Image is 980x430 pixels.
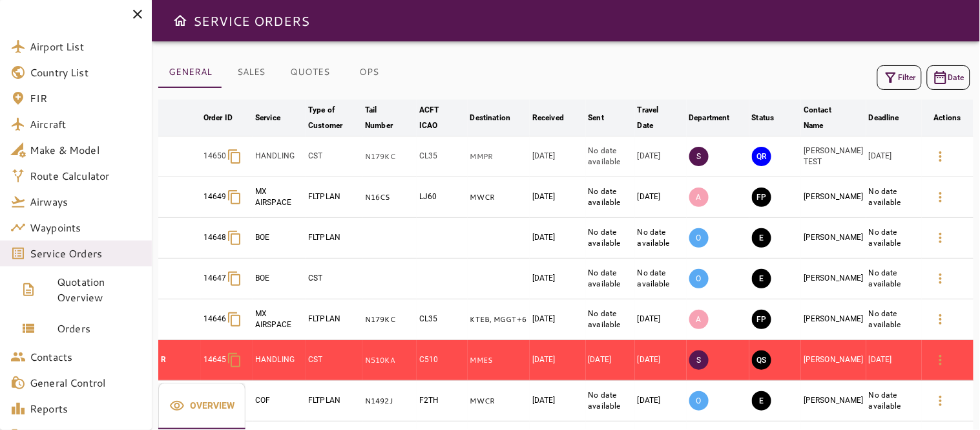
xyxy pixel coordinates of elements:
[57,274,141,305] span: Quotation Overview
[365,102,397,133] div: Tail Number
[586,299,635,340] td: No date available
[470,314,527,325] p: KTEB, MGGT, KTEB, MGGT, KTEB, MGGT, KTEB, MGGT
[203,110,249,125] span: Order ID
[365,355,414,366] p: N510KA
[638,102,667,133] div: Travel Date
[30,116,141,132] span: Aircraft
[586,218,635,259] td: No date available
[255,110,297,125] span: Service
[203,232,227,243] p: 14648
[203,151,227,162] p: 14650
[866,136,922,177] td: [DATE]
[925,304,956,335] button: Details
[752,350,771,370] button: QUOTE SENT
[253,340,306,381] td: HANDLING
[877,65,922,90] button: Filter
[689,269,709,288] p: O
[752,228,771,248] button: EXECUTION
[470,110,510,125] div: Destination
[586,136,635,177] td: No date available
[635,340,687,381] td: [DATE]
[203,273,227,284] p: 14647
[340,57,399,88] button: OPS
[470,396,527,407] p: MWCR
[925,141,956,172] button: Details
[193,10,310,31] h6: SERVICE ORDERS
[752,110,791,125] span: Status
[689,350,709,370] p: S
[417,381,468,422] td: F2TH
[158,383,245,429] div: basic tabs example
[689,188,709,207] p: A
[365,192,414,203] p: N16CS
[158,57,222,88] button: GENERAL
[635,136,687,177] td: [DATE]
[253,218,306,259] td: BOE
[470,151,527,162] p: MMPR
[203,314,227,325] p: 14646
[30,220,141,235] span: Waypoints
[30,246,141,261] span: Service Orders
[752,310,771,329] button: FINAL PREPARATION
[869,110,916,125] span: Deadline
[30,349,141,365] span: Contacts
[308,102,343,133] div: Type of Customer
[308,102,360,133] span: Type of Customer
[752,147,771,166] button: QUOTE REQUESTED
[689,110,747,125] span: Department
[167,8,193,34] button: Open drawer
[306,218,362,259] td: FLTPLAN
[866,259,922,299] td: No date available
[530,218,585,259] td: [DATE]
[158,383,245,429] button: Overview
[419,102,465,133] span: ACFT ICAO
[253,136,306,177] td: HANDLING
[530,340,585,381] td: [DATE]
[801,259,866,299] td: [PERSON_NAME]
[30,401,141,416] span: Reports
[365,314,414,325] p: N179KC
[306,381,362,422] td: FLTPLAN
[801,136,866,177] td: [PERSON_NAME] TEST
[866,340,922,381] td: [DATE]
[530,299,585,340] td: [DATE]
[158,57,399,88] div: basic tabs example
[57,321,141,336] span: Orders
[419,102,448,133] div: ACFT ICAO
[306,299,362,340] td: FLTPLAN
[30,194,141,210] span: Airways
[203,110,233,125] div: Order ID
[869,110,899,125] div: Deadline
[30,39,141,54] span: Airport List
[306,177,362,218] td: FLTPLAN
[417,136,468,177] td: CL35
[866,177,922,218] td: No date available
[689,310,709,329] p: A
[689,147,709,166] p: S
[470,110,527,125] span: Destination
[280,57,340,88] button: QUOTES
[532,110,564,125] div: Received
[30,168,141,184] span: Route Calculator
[589,110,605,125] div: Sent
[925,345,956,376] button: Details
[417,299,468,340] td: CL35
[530,259,585,299] td: [DATE]
[635,177,687,218] td: [DATE]
[365,396,414,407] p: N1492J
[635,259,687,299] td: No date available
[203,191,227,202] p: 14649
[804,102,847,133] div: Contact Name
[530,136,585,177] td: [DATE]
[532,110,581,125] span: Received
[365,151,414,162] p: N179KC
[255,110,280,125] div: Service
[801,340,866,381] td: [PERSON_NAME]
[866,381,922,422] td: No date available
[804,102,864,133] span: Contact Name
[253,299,306,340] td: MX AIRSPACE
[752,188,771,207] button: FINAL PREPARATION
[586,381,635,422] td: No date available
[866,299,922,340] td: No date available
[689,391,709,411] p: O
